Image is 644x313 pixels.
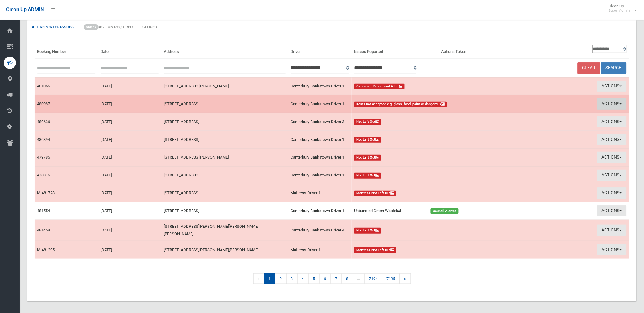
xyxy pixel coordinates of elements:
[161,241,288,259] td: [STREET_ADDRESS][PERSON_NAME][PERSON_NAME]
[354,136,500,143] a: Not Left Out
[98,220,162,241] td: [DATE]
[37,102,50,106] a: 480987
[431,208,459,214] span: Council Alerted
[37,247,55,252] a: M-481295
[35,42,98,59] th: Booking Number
[79,20,137,34] a: 65527Action Required
[354,84,405,90] span: Oversize - Before and After
[288,220,352,241] td: Canterbury Bankstown Driver 4
[98,241,162,259] td: [DATE]
[342,273,353,284] a: 8
[288,113,352,131] td: Canterbury Bankstown Driver 3
[354,154,500,161] a: Not Left Out
[606,4,636,13] span: Clean Up
[439,42,502,59] th: Actions Taken
[37,173,50,177] a: 478316
[6,7,44,13] span: Clean Up ADMIN
[37,155,50,159] a: 479785
[98,148,162,166] td: [DATE]
[308,273,320,284] a: 5
[253,273,264,284] span: «
[98,202,162,220] td: [DATE]
[578,62,600,74] a: Clear
[597,152,627,163] button: Actions
[161,131,288,149] td: [STREET_ADDRESS]
[98,42,162,59] th: Date
[597,170,627,181] button: Actions
[320,273,331,284] a: 6
[354,227,500,234] a: Not Left Out
[354,137,381,143] span: Not Left Out
[597,225,627,236] button: Actions
[161,220,288,241] td: [STREET_ADDRESS][PERSON_NAME][PERSON_NAME][PERSON_NAME]
[138,20,162,34] a: Closed
[98,184,162,202] td: [DATE]
[400,273,411,284] a: »
[288,166,352,184] td: Canterbury Bankstown Driver 1
[354,246,500,254] a: Mattress Not Left Out
[288,202,352,220] td: Canterbury Bankstown Driver 1
[354,100,500,108] a: Items not accepted e.g. glass, food, paint or dangerous
[288,95,352,113] td: Canterbury Bankstown Driver 1
[609,8,630,13] small: Super Admin
[365,273,382,284] a: 7194
[286,273,298,284] a: 3
[354,155,381,161] span: Not Left Out
[597,187,627,199] button: Actions
[264,273,275,284] span: 1
[161,202,288,220] td: [STREET_ADDRESS]
[37,208,50,213] a: 481554
[37,191,55,195] a: M-481728
[161,148,288,166] td: [STREET_ADDRESS][PERSON_NAME]
[288,148,352,166] td: Canterbury Bankstown Driver 1
[354,191,396,196] span: Mattress Not Left Out
[601,62,627,74] button: Search
[37,119,50,124] a: 480636
[597,98,627,110] button: Actions
[288,42,352,59] th: Driver
[161,77,288,95] td: [STREET_ADDRESS][PERSON_NAME]
[354,189,500,197] a: Mattress Not Left Out
[84,24,99,30] span: 65527
[597,244,627,255] button: Actions
[354,171,500,179] a: Not Left Out
[98,166,162,184] td: [DATE]
[354,102,447,107] span: Items not accepted e.g. glass, food, paint or dangerous
[37,228,50,232] a: 481458
[597,116,627,127] button: Actions
[288,184,352,202] td: Mattress Driver 1
[27,20,78,34] a: All Reported Issues
[98,77,162,95] td: [DATE]
[350,207,427,215] div: Unbundled Green Waste
[288,241,352,259] td: Mattress Driver 1
[98,131,162,149] td: [DATE]
[161,166,288,184] td: [STREET_ADDRESS]
[161,95,288,113] td: [STREET_ADDRESS]
[354,82,500,90] a: Oversize - Before and After
[354,228,381,234] span: Not Left Out
[597,81,627,92] button: Actions
[37,84,50,88] a: 481056
[161,184,288,202] td: [STREET_ADDRESS]
[352,42,439,59] th: Issues Reported
[354,173,381,179] span: Not Left Out
[353,273,365,284] span: ...
[354,207,500,215] a: Unbundled Green Waste Council Alerted
[98,95,162,113] td: [DATE]
[275,273,287,284] a: 2
[297,273,309,284] a: 4
[597,205,627,217] button: Actions
[354,247,396,253] span: Mattress Not Left Out
[98,113,162,131] td: [DATE]
[37,137,50,142] a: 480394
[354,119,381,125] span: Not Left Out
[331,273,342,284] a: 7
[288,77,352,95] td: Canterbury Bankstown Driver 1
[288,131,352,149] td: Canterbury Bankstown Driver 1
[354,118,500,126] a: Not Left Out
[597,134,627,145] button: Actions
[161,113,288,131] td: [STREET_ADDRESS]
[382,273,400,284] a: 7195
[161,42,288,59] th: Address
